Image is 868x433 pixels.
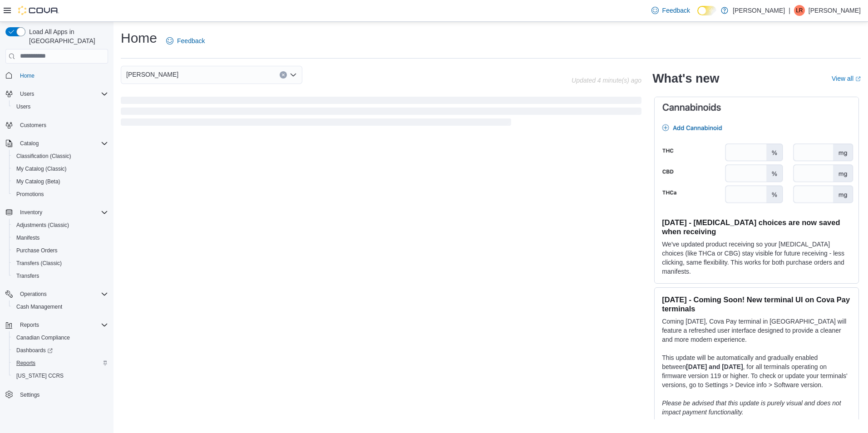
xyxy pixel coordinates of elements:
[16,247,58,254] span: Purchase Orders
[20,391,39,399] span: Settings
[13,258,108,269] span: Transfers (Classic)
[13,232,43,243] a: Manifests
[13,358,39,369] a: Reports
[855,76,861,82] svg: External link
[25,27,108,45] span: Load All Apps in [GEOGRAPHIC_DATA]
[16,191,44,198] span: Promotions
[9,231,112,244] button: Manifests
[9,270,112,282] button: Transfers
[16,120,50,131] a: Customers
[20,290,47,298] span: Operations
[16,289,108,300] span: Operations
[16,89,108,99] span: Users
[13,101,34,112] a: Users
[16,153,71,160] span: Classification (Classic)
[686,363,743,370] strong: [DATE] and [DATE]
[662,399,841,416] em: Please be advised that this update is purely visual and does not impact payment functionality.
[13,370,67,381] a: [US_STATE] CCRS
[16,260,62,267] span: Transfers (Classic)
[9,175,112,188] button: My Catalog (Beta)
[280,71,287,79] button: Clear input
[16,138,108,149] span: Catalog
[9,257,112,270] button: Transfers (Classic)
[662,317,851,344] p: Coming [DATE], Cova Pay terminal in [GEOGRAPHIC_DATA] will feature a refreshed user interface des...
[20,72,35,79] span: Home
[13,176,64,187] a: My Catalog (Beta)
[13,151,75,162] a: Classification (Classic)
[121,29,157,47] h1: Home
[16,372,64,379] span: [US_STATE] CCRS
[290,71,297,79] button: Open list of options
[16,272,39,280] span: Transfers
[16,119,108,131] span: Customers
[662,218,851,236] h3: [DATE] - [MEDICAL_DATA] choices are now saved when receiving
[2,388,112,401] button: Settings
[13,332,74,343] a: Canadian Compliance
[662,6,690,15] span: Feedback
[16,289,50,300] button: Operations
[9,100,112,113] button: Users
[2,288,112,300] button: Operations
[20,122,46,129] span: Customers
[13,151,108,162] span: Classification (Classic)
[16,178,60,185] span: My Catalog (Beta)
[20,90,34,98] span: Users
[16,334,70,341] span: Canadian Compliance
[832,75,861,82] a: View allExternal link
[9,300,112,313] button: Cash Management
[13,163,108,174] span: My Catalog (Classic)
[9,219,112,231] button: Adjustments (Classic)
[9,344,112,357] a: Dashboards
[16,359,35,367] span: Reports
[662,295,851,313] h3: [DATE] - Coming Soon! New terminal UI on Cova Pay terminals
[652,71,719,86] h2: What's new
[126,69,178,80] span: [PERSON_NAME]
[16,389,43,400] a: Settings
[16,165,67,172] span: My Catalog (Classic)
[9,244,112,257] button: Purchase Orders
[16,389,108,400] span: Settings
[18,6,59,15] img: Cova
[572,77,641,84] p: Updated 4 minute(s) ago
[16,70,38,81] a: Home
[13,358,108,369] span: Reports
[13,101,108,112] span: Users
[648,1,694,20] a: Feedback
[794,5,805,16] div: Lyle Reil
[2,69,112,82] button: Home
[2,137,112,150] button: Catalog
[2,118,112,132] button: Customers
[13,232,108,243] span: Manifests
[16,89,38,99] button: Users
[2,88,112,100] button: Users
[13,163,70,174] a: My Catalog (Classic)
[16,234,39,241] span: Manifests
[16,347,53,354] span: Dashboards
[13,301,108,312] span: Cash Management
[9,369,112,382] button: [US_STATE] CCRS
[13,189,48,200] a: Promotions
[16,138,42,149] button: Catalog
[697,6,716,15] input: Dark Mode
[9,162,112,175] button: My Catalog (Classic)
[13,271,43,281] a: Transfers
[13,176,108,187] span: My Catalog (Beta)
[121,98,641,128] span: Loading
[16,221,69,229] span: Adjustments (Classic)
[13,220,73,231] a: Adjustments (Classic)
[2,206,112,219] button: Inventory
[16,320,43,330] button: Reports
[163,32,208,50] a: Feedback
[809,5,861,16] p: [PERSON_NAME]
[789,5,790,16] p: |
[9,357,112,369] button: Reports
[16,303,62,310] span: Cash Management
[13,245,108,256] span: Purchase Orders
[662,240,851,276] p: We've updated product receiving so your [MEDICAL_DATA] choices (like THCa or CBG) stay visible fo...
[20,209,42,216] span: Inventory
[5,65,108,425] nav: Complex example
[13,189,108,200] span: Promotions
[16,207,46,218] button: Inventory
[9,150,112,162] button: Classification (Classic)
